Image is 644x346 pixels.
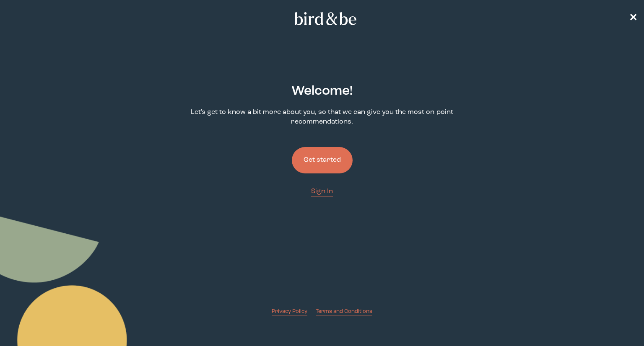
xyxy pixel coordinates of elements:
[168,108,476,127] p: Let's get to know a bit more about you, so that we can give you the most on-point recommendations.
[629,13,637,23] span: ✕
[291,82,353,101] h2: Welcome !
[602,307,636,338] iframe: Gorgias live chat messenger
[272,309,307,314] span: Privacy Policy
[292,134,353,187] a: Get started
[316,307,372,315] a: Terms and Conditions
[316,309,372,314] span: Terms and Conditions
[272,307,307,315] a: Privacy Policy
[311,187,333,196] a: Sign In
[292,147,353,173] button: Get started
[311,188,333,195] span: Sign In
[629,11,637,26] a: ✕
